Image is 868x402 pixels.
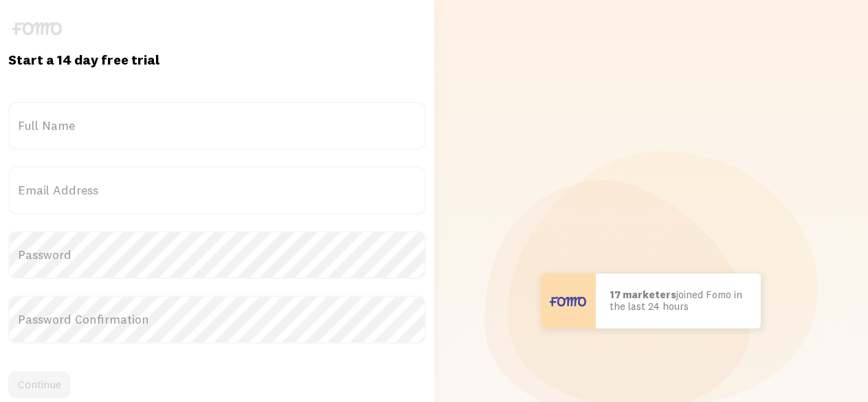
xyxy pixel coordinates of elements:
b: 17 marketers [610,288,676,301]
label: Full Name [8,102,426,150]
label: Password Confirmation [8,295,426,344]
h1: Start a 14 day free trial [8,51,426,69]
img: fomo-logo-gray-b99e0e8ada9f9040e2984d0d95b3b12da0074ffd48d1e5cb62ac37fc77b0b268.svg [12,22,62,35]
label: Password [8,231,426,279]
img: User avatar [541,273,596,328]
p: joined Fomo in the last 24 hours [610,289,747,312]
label: Email Address [8,166,426,214]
